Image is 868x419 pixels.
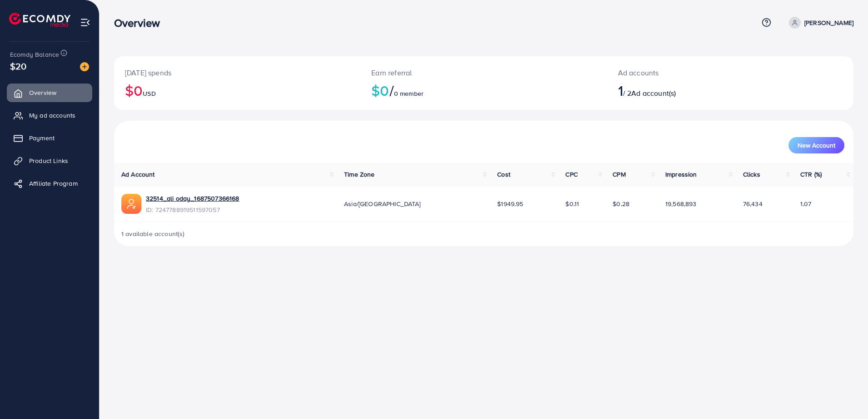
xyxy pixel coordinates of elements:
[800,199,812,208] span: 1.07
[785,17,853,29] a: [PERSON_NAME]
[798,142,835,148] span: New Account
[665,170,697,179] span: Impression
[613,199,629,208] span: $0.28
[800,170,822,179] span: CTR (%)
[125,82,349,99] h2: $0
[389,80,394,101] span: /
[29,133,55,143] span: Payment
[146,205,239,214] span: ID: 7247788919511597057
[613,170,625,179] span: CPM
[497,199,523,208] span: $1949.95
[497,170,510,179] span: Cost
[7,174,92,192] a: Affiliate Program
[743,170,760,179] span: Clicks
[7,129,92,147] a: Payment
[394,89,424,98] span: 0 member
[29,156,68,165] span: Product Links
[10,59,26,73] span: $20
[618,67,781,78] p: Ad accounts
[565,199,579,208] span: $0.11
[344,199,421,208] span: Asia/[GEOGRAPHIC_DATA]
[344,170,374,179] span: Time Zone
[618,80,623,101] span: 1
[804,17,853,28] p: [PERSON_NAME]
[665,199,697,208] span: 19,568,893
[121,229,185,238] span: 1 available account(s)
[80,17,90,28] img: menu
[29,88,56,97] span: Overview
[143,89,155,98] span: USD
[29,179,78,188] span: Affiliate Program
[121,170,155,179] span: Ad Account
[29,111,75,120] span: My ad accounts
[80,62,89,71] img: image
[10,50,59,59] span: Ecomdy Balance
[146,194,239,203] a: 32514_ali oday_1687507366168
[114,16,167,30] h3: Overview
[829,378,861,412] iframe: Chat
[7,84,92,102] a: Overview
[9,13,70,27] img: logo
[565,170,577,179] span: CPC
[121,194,141,214] img: ic-ads-acc.e4c84228.svg
[371,82,596,99] h2: $0
[743,199,763,208] span: 76,434
[618,82,781,99] h2: / 2
[371,67,596,78] p: Earn referral
[631,88,676,98] span: Ad account(s)
[7,106,92,124] a: My ad accounts
[7,152,92,170] a: Product Links
[125,67,349,78] p: [DATE] spends
[788,137,844,153] button: New Account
